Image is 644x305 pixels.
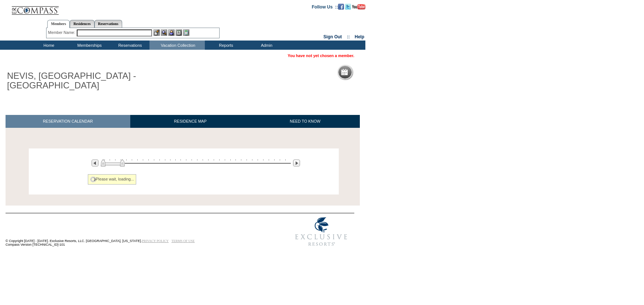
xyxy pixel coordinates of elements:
a: TERMS OF USE [172,239,195,243]
a: Members [47,20,70,28]
img: Reservations [176,29,182,36]
td: Vacation Collection [149,41,205,50]
a: Become our fan on Facebook [338,4,344,8]
span: :: [347,34,350,39]
img: Exclusive Resorts [288,213,354,250]
img: Become our fan on Facebook [338,4,344,10]
img: spinner2.gif [90,176,96,182]
a: RESIDENCE MAP [130,115,251,128]
h1: NEVIS, [GEOGRAPHIC_DATA] - [GEOGRAPHIC_DATA] [6,70,171,92]
a: PRIVACY POLICY [142,239,169,243]
span: You have not yet chosen a member. [288,53,354,58]
img: Next [293,159,300,166]
td: Follow Us :: [312,4,338,10]
a: Sign Out [323,34,342,39]
a: NEED TO KNOW [250,115,360,128]
td: © Copyright [DATE] - [DATE]. Exclusive Resorts, LLC. [GEOGRAPHIC_DATA], [US_STATE]. Compass Versi... [6,214,264,250]
img: Subscribe to our YouTube Channel [352,4,365,10]
h5: Reservation Calendar [351,70,407,75]
a: Reservations [94,20,122,28]
img: Impersonate [168,29,175,36]
img: b_edit.gif [154,29,160,36]
td: Home [28,41,68,50]
img: View [161,29,167,36]
td: Memberships [68,41,109,50]
img: Previous [92,159,99,166]
a: Help [355,34,364,39]
a: Residences [70,20,94,28]
td: Reservations [109,41,149,50]
a: Follow us on Twitter [345,4,351,8]
a: Subscribe to our YouTube Channel [352,4,365,8]
img: b_calculator.gif [183,29,189,36]
div: Member Name: [48,29,76,36]
a: RESERVATION CALENDAR [6,115,130,128]
td: Reports [205,41,245,50]
img: Follow us on Twitter [345,4,351,10]
div: Please wait, loading... [88,174,137,185]
td: Admin [245,41,286,50]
